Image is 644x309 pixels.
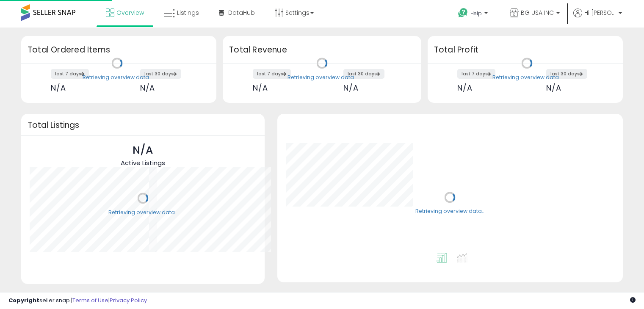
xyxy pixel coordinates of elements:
div: Retrieving overview data.. [415,208,484,215]
span: Hi [PERSON_NAME] [584,8,616,17]
div: Retrieving overview data.. [83,74,152,81]
i: Get Help [458,8,468,18]
a: Terms of Use [72,296,108,304]
div: seller snap | | [8,297,147,305]
span: Help [470,10,482,17]
a: Hi [PERSON_NAME] [573,8,622,28]
span: BG USA INC [521,8,554,17]
div: Retrieving overview data.. [492,74,561,81]
span: DataHub [228,8,255,17]
a: Help [451,1,496,28]
div: Retrieving overview data.. [108,209,177,216]
span: Listings [177,8,199,17]
strong: Copyright [8,296,39,304]
div: Retrieving overview data.. [287,74,357,81]
a: Privacy Policy [110,296,147,304]
span: Overview [116,8,144,17]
